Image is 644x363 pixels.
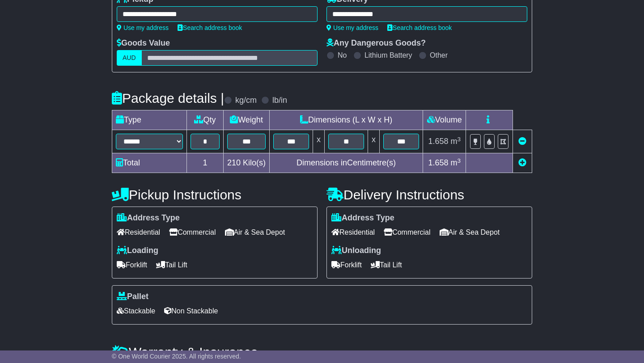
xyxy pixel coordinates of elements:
[451,137,461,146] span: m
[272,96,287,106] label: lb/in
[270,110,423,130] td: Dimensions (L x W x H)
[117,258,147,272] span: Forklift
[224,153,270,173] td: Kilo(s)
[458,136,461,143] sup: 3
[313,130,325,153] td: x
[326,187,532,202] h4: Delivery Instructions
[518,137,526,146] a: Remove this item
[178,24,242,31] a: Search address book
[331,225,375,239] span: Residential
[224,110,270,130] td: Weight
[331,246,381,256] label: Unloading
[112,345,532,359] h4: Warranty & Insurance
[169,225,216,239] span: Commercial
[371,258,402,272] span: Tail Lift
[384,225,430,239] span: Commercial
[227,158,241,167] span: 210
[164,304,218,318] span: Non Stackable
[117,304,155,318] span: Stackable
[117,246,158,256] label: Loading
[270,153,423,173] td: Dimensions in Centimetre(s)
[112,110,187,130] td: Type
[518,158,526,167] a: Add new item
[326,24,378,31] a: Use my address
[117,38,170,48] label: Goods Value
[451,158,461,167] span: m
[112,353,241,360] span: © One World Courier 2025. All rights reserved.
[387,24,452,31] a: Search address book
[428,137,448,146] span: 1.658
[225,225,285,239] span: Air & Sea Depot
[187,110,224,130] td: Qty
[326,38,426,48] label: Any Dangerous Goods?
[430,51,448,59] label: Other
[235,96,257,106] label: kg/cm
[364,51,412,59] label: Lithium Battery
[112,187,318,202] h4: Pickup Instructions
[117,24,169,31] a: Use my address
[331,213,394,223] label: Address Type
[117,213,180,223] label: Address Type
[423,110,466,130] td: Volume
[187,153,224,173] td: 1
[112,153,187,173] td: Total
[117,292,148,302] label: Pallet
[428,158,448,167] span: 1.658
[440,225,500,239] span: Air & Sea Depot
[458,157,461,164] sup: 3
[117,225,160,239] span: Residential
[368,130,380,153] td: x
[156,258,187,272] span: Tail Lift
[338,51,347,59] label: No
[112,91,224,106] h4: Package details |
[117,50,142,66] label: AUD
[331,258,362,272] span: Forklift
